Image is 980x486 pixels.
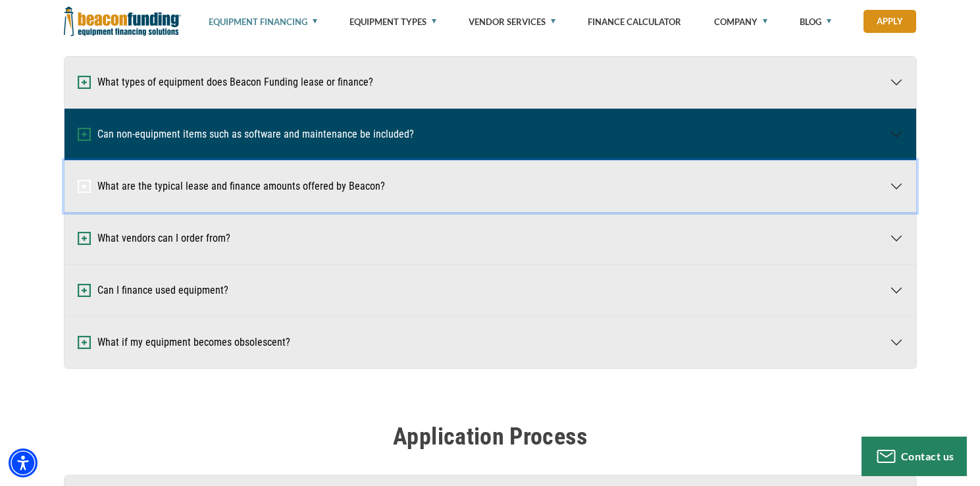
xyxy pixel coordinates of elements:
img: Expand and Collapse Icon [78,232,91,245]
button: Can non-equipment items such as software and maintenance be included? [64,109,916,160]
span: Contact us [901,450,954,462]
button: What are the typical lease and finance amounts offered by Beacon? [64,161,916,212]
button: Can I finance used equipment? [64,265,916,316]
button: What if my equipment becomes obsolescent? [64,317,916,368]
img: Expand and Collapse Icon [78,76,91,89]
div: Accessibility Menu [9,448,38,477]
img: Expand and Collapse Icon [78,336,91,349]
a: Apply [864,10,916,33]
button: What vendors can I order from? [64,213,916,264]
h2: Application Process [64,421,917,452]
button: What types of equipment does Beacon Funding lease or finance? [64,57,916,108]
button: Contact us [862,437,967,476]
img: Expand and Collapse Icon [78,128,91,141]
img: Expand and Collapse Icon [78,180,91,193]
img: Expand and Collapse Icon [78,284,91,297]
